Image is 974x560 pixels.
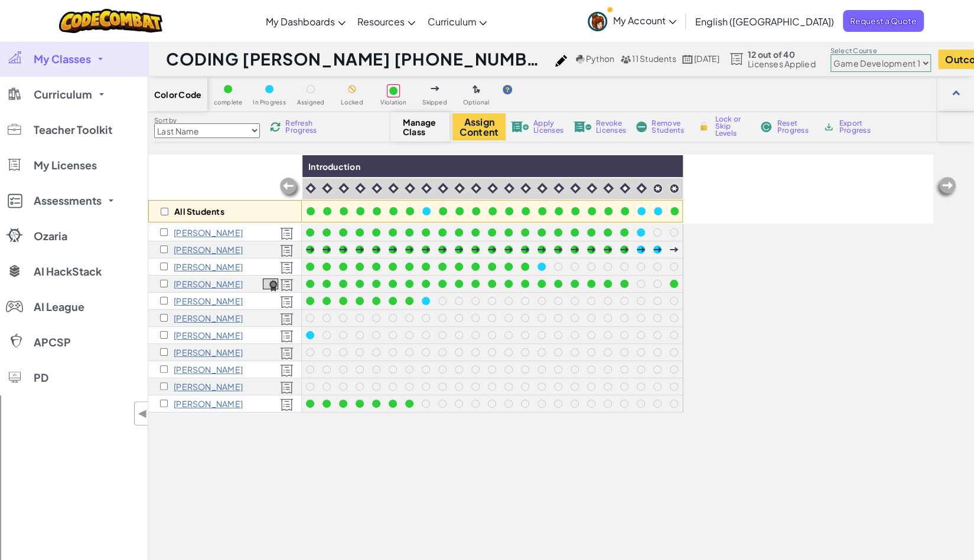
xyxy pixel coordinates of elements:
span: 12 out of 40 [748,50,816,59]
img: CodeCombat logo [59,9,162,33]
div: Sign out [5,81,969,91]
span: Teacher Toolkit [34,125,112,135]
img: IconIntro.svg [587,183,597,194]
img: IconIntro.svg [553,183,564,194]
span: Licenses Applied [748,59,816,68]
img: IconIntro.svg [438,183,448,194]
img: IconIntro.svg [537,183,548,194]
img: IconIntro.svg [620,183,630,194]
div: Home [5,5,247,15]
div: Move To ... [5,49,969,60]
a: Resources [351,5,421,37]
span: Ozaria [34,231,67,241]
span: My Dashboards [266,15,335,28]
img: IconIntro.svg [421,183,432,194]
img: calendar.svg [682,55,693,64]
img: IconIntro.svg [338,183,349,194]
div: Sort A > Z [5,28,969,38]
span: Introduction [308,161,360,172]
span: ◀ [138,405,148,422]
span: Resources [357,15,405,28]
img: IconIntro.svg [405,183,415,194]
img: MultipleUsers.png [620,55,631,64]
a: My Dashboards [260,5,351,37]
img: avatar [588,12,607,31]
img: IconIntro.svg [471,183,481,194]
span: Curriculum [427,15,476,28]
img: Arrow_Left_Inactive.png [278,176,302,200]
input: Search outlines [5,15,109,28]
span: English ([GEOGRAPHIC_DATA]) [695,15,834,28]
span: Assessments [34,195,102,206]
img: IconCapstoneLevel.svg [653,184,663,194]
p: All Students [174,207,224,216]
span: [DATE] [694,53,719,64]
span: My Licenses [34,160,97,171]
img: IconIntro.svg [570,183,581,194]
span: My Classes [34,54,91,64]
a: Request a Quote [843,10,924,32]
img: IconIntro.svg [355,183,366,194]
img: python.png [576,55,585,64]
span: Curriculum [34,89,92,100]
img: IconIntro.svg [636,183,647,194]
img: IconIntro.svg [504,183,514,194]
h1: CODING [PERSON_NAME] [PHONE_NUMBER][DATE][DATE] [166,48,549,70]
span: My Account [613,14,676,27]
img: IconIntro.svg [520,183,531,194]
label: Select Course [830,46,931,55]
img: IconIntro.svg [603,183,614,194]
div: Sort New > Old [5,38,969,49]
span: AI HackStack [34,266,102,277]
a: English ([GEOGRAPHIC_DATA]) [689,5,840,37]
span: Python [586,53,614,64]
img: IconCapstoneLevel.svg [669,184,679,194]
span: AI League [34,302,84,312]
a: My Account [582,2,682,40]
a: Curriculum [421,5,493,37]
img: iconPencil.svg [555,55,567,67]
span: 11 Students [632,53,676,64]
div: Options [5,70,969,81]
div: Delete [5,60,969,70]
img: IconIntro.svg [454,183,465,194]
img: IconIntro.svg [305,183,316,194]
img: IconIntro.svg [388,183,399,194]
img: IconIntro.svg [487,183,498,194]
img: IconIntro.svg [372,183,382,194]
img: IconIntro.svg [322,183,333,194]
